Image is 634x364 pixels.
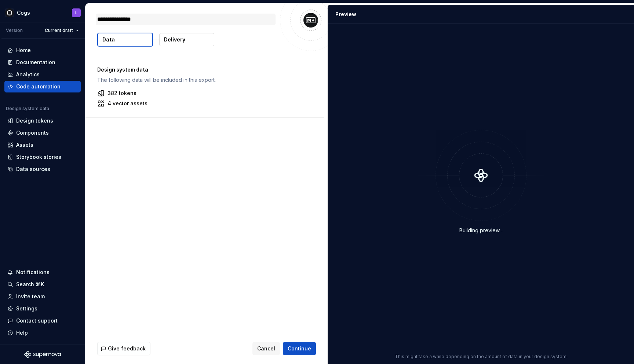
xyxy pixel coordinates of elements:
div: Design system data [6,106,49,112]
p: Delivery [164,36,185,43]
a: Documentation [4,57,81,68]
div: Documentation [16,59,55,66]
span: Continue [288,345,311,352]
span: Current draft [45,28,73,33]
button: Help [4,327,81,339]
a: Components [4,127,81,139]
div: Preview [335,11,356,18]
div: Analytics [16,71,40,78]
a: Assets [4,139,81,151]
button: Data [97,33,153,47]
button: Notifications [4,266,81,278]
span: Cancel [257,345,275,352]
p: The following data will be included in this export. [97,76,312,84]
p: 4 vector assets [108,100,147,107]
div: Building preview... [459,227,503,234]
a: Code automation [4,81,81,92]
div: Help [16,329,28,336]
button: Search ⌘K [4,279,81,290]
button: Cancel [252,342,280,355]
button: Continue [283,342,316,355]
button: Delivery [159,33,214,46]
p: Data [102,36,115,43]
div: Invite team [16,293,45,300]
p: 382 tokens [108,90,136,97]
a: Analytics [4,69,81,80]
div: L [75,10,77,16]
div: Notifications [16,269,50,276]
div: Components [16,129,49,136]
button: Current draft [41,25,82,36]
div: Version [6,28,23,33]
button: Give feedback [97,342,150,355]
a: Design tokens [4,115,81,127]
p: Design system data [97,66,312,73]
div: Design tokens [16,117,53,124]
div: Assets [16,141,33,149]
div: Search ⌘K [16,281,44,288]
a: Storybook stories [4,151,81,163]
div: Storybook stories [16,153,61,161]
span: Give feedback [108,345,146,352]
a: Invite team [4,291,81,302]
img: 293001da-8814-4710-858c-a22b548e5d5c.png [5,8,14,17]
button: Contact support [4,315,81,327]
a: Home [4,44,81,56]
a: Settings [4,303,81,314]
div: Contact support [16,317,58,324]
div: Code automation [16,83,61,90]
svg: Supernova Logo [24,351,61,358]
div: Cogs [17,9,30,17]
div: Data sources [16,165,50,173]
button: CogsL [1,5,84,21]
p: This might take a while depending on the amount of data in your design system. [395,354,568,360]
div: Settings [16,305,37,312]
a: Data sources [4,163,81,175]
div: Home [16,47,31,54]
